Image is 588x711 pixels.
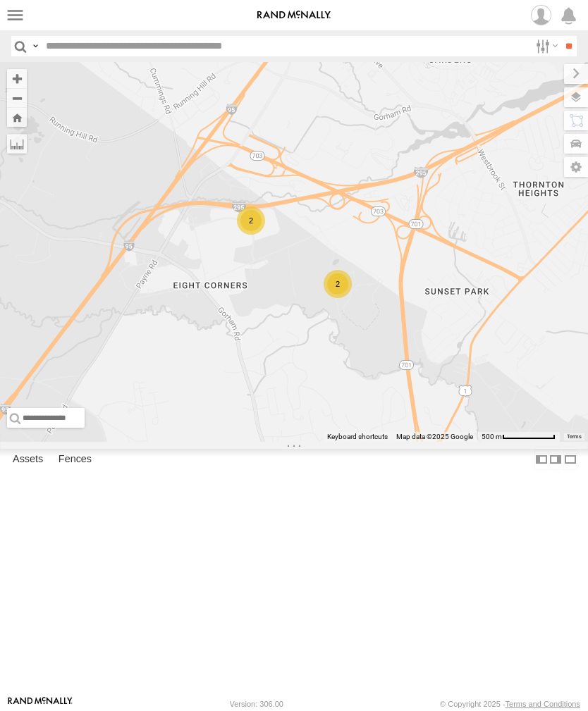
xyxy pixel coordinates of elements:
[51,450,99,469] label: Fences
[506,700,580,708] a: Terms and Conditions
[230,700,283,708] div: Version: 306.00
[440,700,580,708] div: © Copyright 2025 -
[237,206,265,235] div: 2
[257,11,331,20] img: rand-logo.svg
[396,433,473,440] span: Map data ©2025 Google
[564,157,588,177] label: Map Settings
[7,69,27,88] button: Zoom in
[534,449,549,469] label: Dock Summary Table to the Left
[327,432,388,442] button: Keyboard shortcuts
[324,270,352,298] div: 2
[7,134,27,154] label: Measure
[6,450,50,469] label: Assets
[482,433,502,440] span: 500 m
[7,108,27,127] button: Zoom Home
[563,449,577,469] label: Hide Summary Table
[477,432,560,442] button: Map Scale: 500 m per 72 pixels
[7,88,27,108] button: Zoom out
[30,36,41,56] label: Search Query
[530,36,561,56] label: Search Filter Options
[567,434,582,440] a: Terms (opens in new tab)
[549,449,563,469] label: Dock Summary Table to the Right
[8,697,73,711] a: Visit our Website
